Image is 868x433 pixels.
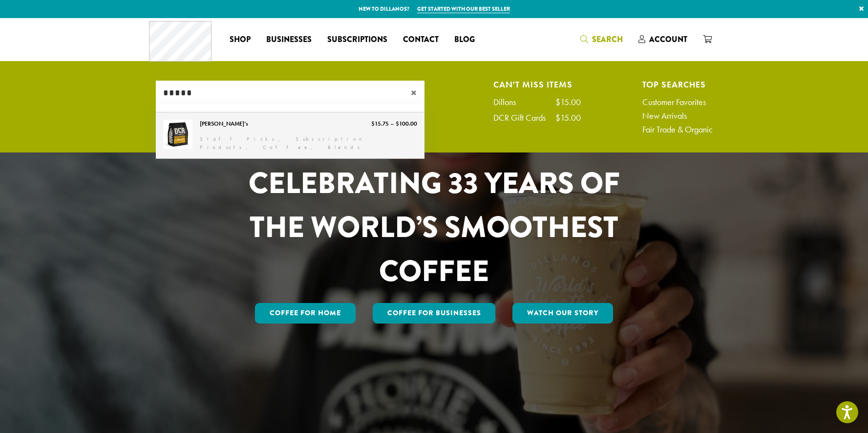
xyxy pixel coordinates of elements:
span: Shop [230,34,251,46]
span: Account [649,34,687,45]
div: $15.00 [555,98,581,107]
div: $15.00 [555,113,581,122]
a: Watch Our Story [512,303,613,324]
div: Dillons [493,98,526,107]
span: Blog [454,34,475,46]
h4: Can't Miss Items [493,81,581,88]
a: Coffee for Home [255,303,356,324]
a: Fair Trade & Organic [642,125,713,134]
h1: CELEBRATING 33 YEARS OF THE WORLD’S SMOOTHEST COFFEE [220,161,649,293]
a: Get started with our best seller [417,5,510,13]
span: × [411,87,424,99]
a: Coffee For Businesses [373,303,496,324]
div: DCR Gift Cards [493,113,555,122]
span: Businesses [266,34,312,46]
a: New Arrivals [642,111,713,120]
span: Subscriptions [327,34,387,46]
a: Shop [222,32,258,47]
a: Search [572,31,631,47]
span: Contact [403,34,439,46]
a: Customer Favorites [642,98,713,107]
h4: Top Searches [642,81,713,88]
span: Search [592,34,623,45]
